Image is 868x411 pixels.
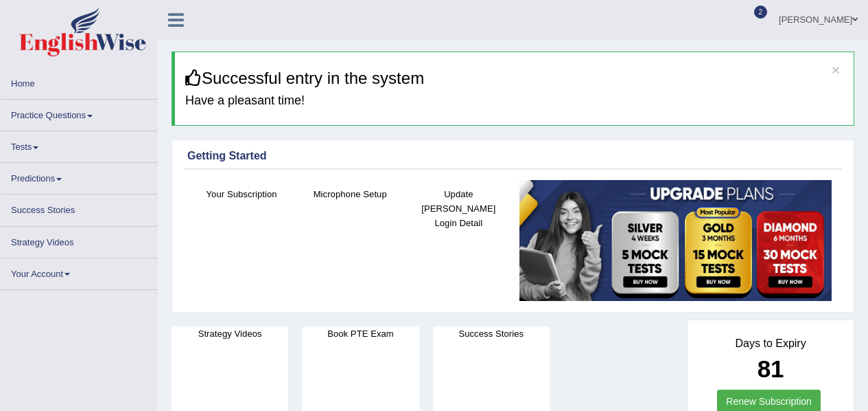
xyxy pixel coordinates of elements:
a: Practice Questions [1,100,157,126]
a: Your Account [1,258,157,285]
a: Predictions [1,163,157,190]
h4: Update [PERSON_NAME] Login Detail [411,187,506,230]
button: × [832,63,840,77]
h4: Book PTE Exam [302,326,419,341]
h3: Successful entry in the system [185,69,843,87]
h4: Have a pleasant time! [185,94,843,108]
h4: Microphone Setup [303,187,397,201]
h4: Success Stories [433,326,550,341]
a: Success Stories [1,195,157,221]
h4: Strategy Videos [172,326,288,341]
a: Tests [1,131,157,158]
a: Strategy Videos [1,227,157,254]
div: Getting Started [187,148,838,164]
a: Home [1,68,157,95]
span: 2 [754,5,768,19]
img: small5.jpg [519,180,832,301]
h4: Days to Expiry [703,337,838,350]
b: 81 [758,355,784,382]
h4: Your Subscription [194,187,289,201]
